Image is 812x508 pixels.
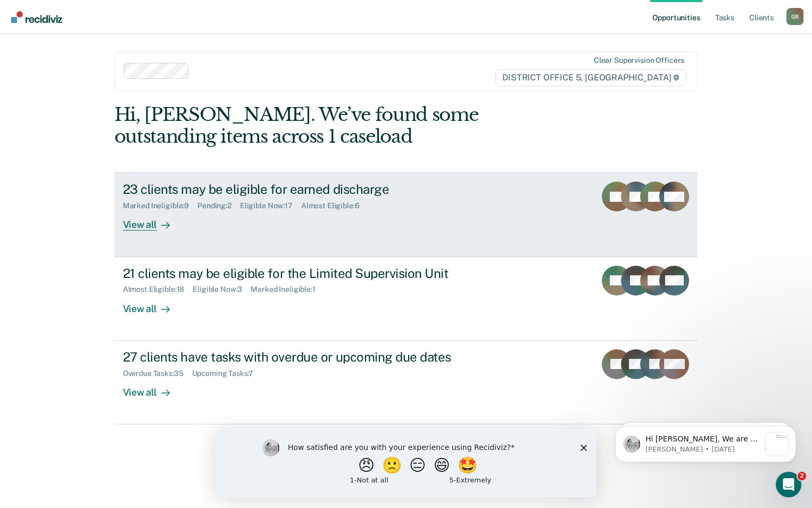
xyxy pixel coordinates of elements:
[599,405,812,479] iframe: Intercom notifications message
[46,40,161,50] p: Message from Kim, sent 1w ago
[798,472,806,480] span: 2
[123,266,496,281] div: 21 clients may be eligible for the Limited Supervision Unit
[495,69,686,86] span: DISTRICT OFFICE 5, [GEOGRAPHIC_DATA]
[123,182,496,197] div: 23 clients may be eligible for earned discharge
[776,472,801,497] iframe: Intercom live chat
[594,56,684,65] div: Clear supervision officers
[240,201,301,210] div: Eligible Now : 17
[123,210,183,231] div: View all
[192,369,262,378] div: Upcoming Tasks : 7
[114,341,698,424] a: 27 clients have tasks with overdue or upcoming due datesOverdue Tasks:35Upcoming Tasks:7View all
[123,369,192,378] div: Overdue Tasks : 35
[123,294,183,315] div: View all
[786,8,803,25] div: G R
[123,285,193,294] div: Almost Eligible : 18
[301,201,368,210] div: Almost Eligible : 6
[11,11,62,23] img: Recidiviz
[114,173,698,257] a: 23 clients may be eligible for earned dischargeMarked Ineligible:9Pending:2Eligible Now:17Almost ...
[251,285,324,294] div: Marked Ineligible : 1
[193,285,251,294] div: Eligible Now : 3
[123,378,183,398] div: View all
[216,429,596,497] iframe: Survey by Kim from Recidiviz
[786,8,803,25] button: Profile dropdown button
[46,30,161,303] span: Hi [PERSON_NAME], We are so excited to announce a brand new feature: AI case note search! 📣 Findi...
[123,349,496,365] div: 27 clients have tasks with overdue or upcoming due dates
[114,104,581,148] div: Hi, [PERSON_NAME]. We’ve found some outstanding items across 1 caseload
[123,201,197,210] div: Marked Ineligible : 9
[114,257,698,341] a: 21 clients may be eligible for the Limited Supervision UnitAlmost Eligible:18Eligible Now:3Marked...
[197,201,240,210] div: Pending : 2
